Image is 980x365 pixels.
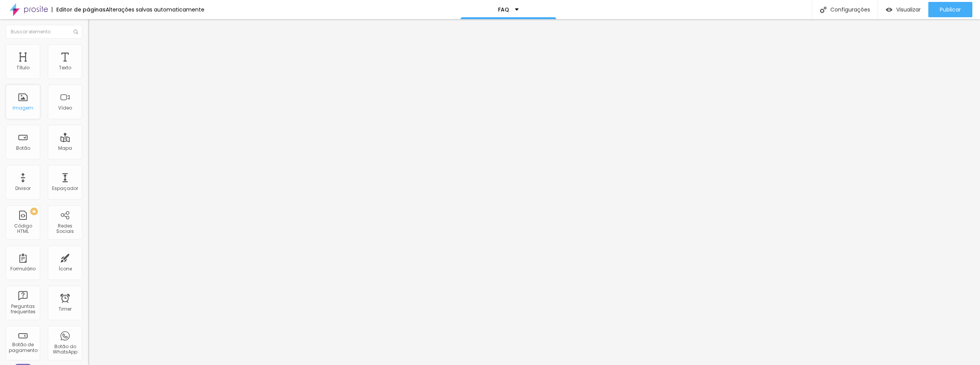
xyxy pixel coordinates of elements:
div: Texto [59,65,71,70]
iframe: Editor [88,19,980,365]
img: view-1.svg [886,7,892,13]
div: Botão [16,146,30,151]
span: Publicar [940,7,961,13]
input: Buscar elemento [6,25,82,39]
div: Editor de páginas [52,7,106,12]
button: Visualizar [878,2,928,17]
div: Perguntas frequentes [8,304,38,315]
div: Divisor [15,186,31,191]
div: Ícone [59,266,72,272]
div: Código HTML [8,223,38,234]
img: Icone [73,29,78,34]
div: Imagem [13,105,33,111]
div: Botão de pagamento [8,342,38,353]
div: Alterações salvas automaticamente [106,7,204,12]
div: Título [16,65,29,70]
div: Mapa [58,146,72,151]
div: Botão do WhatsApp [50,344,80,355]
div: Espaçador [52,186,78,191]
span: Visualizar [896,7,921,13]
div: Redes Sociais [50,223,80,234]
button: Publicar [928,2,972,17]
div: Vídeo [58,105,72,111]
img: Icone [820,7,826,13]
div: Formulário [10,266,36,272]
p: FAQ [498,7,509,12]
div: Timer [59,306,72,312]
